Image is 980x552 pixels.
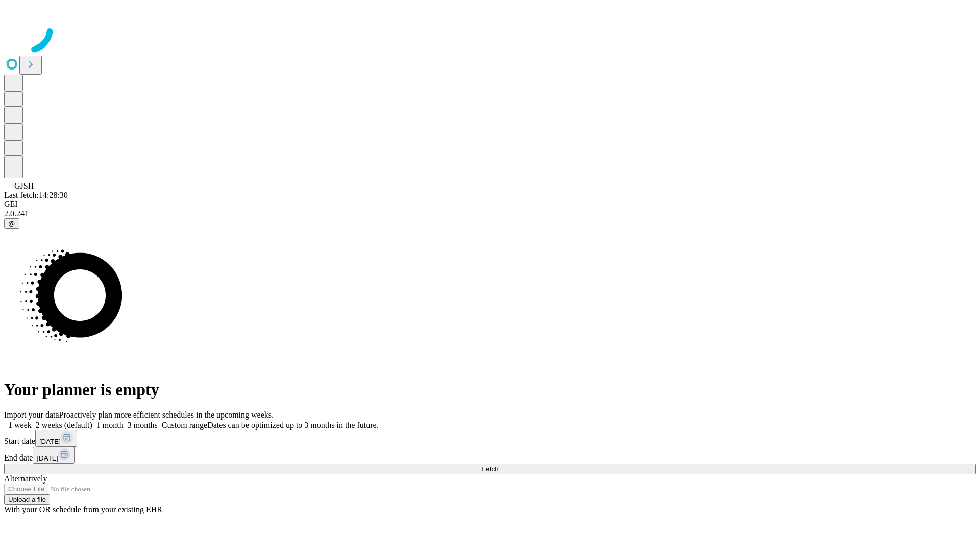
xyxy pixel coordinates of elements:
[4,200,976,209] div: GEI
[59,410,274,419] span: Proactively plan more efficient schedules in the upcoming weeks.
[96,421,124,429] span: 1 month
[481,465,498,473] span: Fetch
[4,218,19,229] button: @
[162,421,207,429] span: Custom range
[4,380,976,399] h1: Your planner is empty
[128,421,158,429] span: 3 months
[4,505,162,514] span: With your OR schedule from your existing EHR
[4,410,59,419] span: Import your data
[4,191,68,199] span: Last fetch: 14:28:30
[4,494,50,505] button: Upload a file
[14,181,34,190] span: GJSH
[4,474,47,483] span: Alternatively
[33,447,75,464] button: [DATE]
[8,421,32,429] span: 1 week
[4,430,976,447] div: Start date
[4,209,976,218] div: 2.0.241
[8,220,15,227] span: @
[35,430,77,447] button: [DATE]
[4,464,976,474] button: Fetch
[4,447,976,464] div: End date
[37,454,58,462] span: [DATE]
[207,421,378,429] span: Dates can be optimized up to 3 months in the future.
[39,438,61,445] span: [DATE]
[36,421,92,429] span: 2 weeks (default)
